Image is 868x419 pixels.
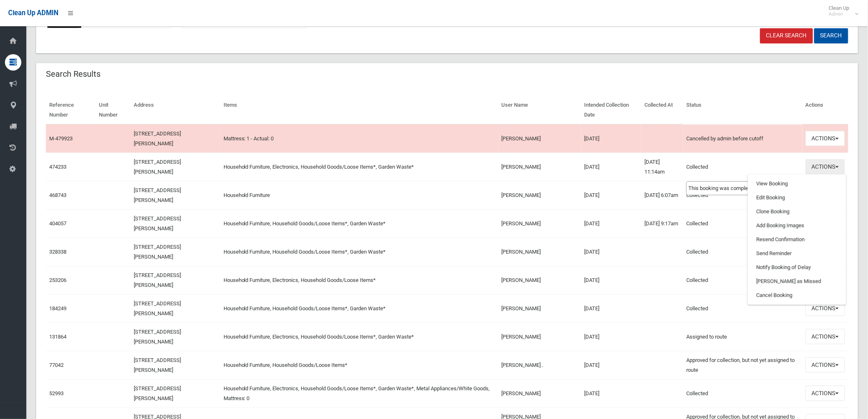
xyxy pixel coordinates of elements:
a: [PERSON_NAME] as Missed [748,275,846,288]
small: Admin [829,11,850,17]
th: Intended Collection Date [581,96,642,124]
td: [DATE] [581,153,642,181]
th: Collected At [641,96,683,124]
header: Search Results [36,66,110,82]
a: 184249 [49,305,66,311]
a: Edit Booking [748,191,846,205]
td: Household Furniture, Household Goods/Loose Items*, Garden Waste* [220,209,498,238]
a: [STREET_ADDRESS][PERSON_NAME] [134,187,181,203]
td: [PERSON_NAME] [498,181,581,209]
button: Actions [806,159,845,174]
td: Household Furniture, Electronics, Household Goods/Loose Items*, Garden Waste* [220,323,498,351]
a: [STREET_ADDRESS][PERSON_NAME] [134,385,181,401]
th: Actions [802,96,848,124]
a: [STREET_ADDRESS][PERSON_NAME] [134,131,181,147]
td: [DATE] 6:07am [641,181,683,209]
a: [STREET_ADDRESS][PERSON_NAME] [134,159,181,175]
td: Collected [683,238,802,266]
a: Notify Booking of Delay [748,261,846,275]
td: Household Furniture, Electronics, Household Goods/Loose Items*, Garden Waste* [220,153,498,181]
td: [PERSON_NAME] [498,238,581,266]
td: Approved for collection, but not yet assigned to route [683,351,802,379]
a: View Booking [748,177,846,191]
td: [DATE] [581,379,642,408]
span: Clean Up ADMIN [8,9,58,17]
td: Mattress: 1 - Actual: 0 [220,124,498,153]
button: Actions [806,357,845,373]
td: Collected [683,379,802,408]
button: Actions [806,329,845,344]
th: User Name [498,96,581,124]
td: Collected [683,294,802,323]
td: [PERSON_NAME] [498,153,581,181]
button: Actions [806,301,845,316]
button: Actions [806,386,845,401]
td: Collected [683,209,802,238]
td: [DATE] [581,266,642,294]
a: Send Reminder [748,247,846,261]
a: 328338 [49,249,66,255]
th: Unit Number [96,96,131,124]
a: [STREET_ADDRESS][PERSON_NAME] [134,329,181,345]
td: [PERSON_NAME] [498,323,581,351]
td: Household Furniture [220,181,498,209]
a: [STREET_ADDRESS][PERSON_NAME] [134,215,181,231]
a: [STREET_ADDRESS][PERSON_NAME] [134,300,181,316]
a: Resend Confirmation [748,233,846,247]
td: Household Furniture, Electronics, Household Goods/Loose Items*, Garden Waste*, Metal Appliances/W... [220,379,498,408]
div: This booking was completed with no issues. [686,181,793,195]
a: Clone Booking [748,205,846,219]
td: [PERSON_NAME] . [498,351,581,379]
a: Clear Search [760,28,813,44]
td: [DATE] [581,124,642,153]
th: Status [683,96,802,124]
a: Add Booking Images [748,219,846,233]
td: [PERSON_NAME] [498,209,581,238]
td: [DATE] 9:17am [641,209,683,238]
td: [DATE] 11:14am [641,153,683,181]
a: 77042 [49,362,64,368]
a: Cancel Booking [748,288,846,302]
a: [STREET_ADDRESS][PERSON_NAME] [134,357,181,373]
th: Address [130,96,220,124]
td: [PERSON_NAME] [498,124,581,153]
td: [DATE] [581,181,642,209]
button: Actions [806,131,845,146]
th: Reference Number [46,96,96,124]
th: Items [220,96,498,124]
span: Clean Up [825,5,858,17]
a: 474233 [49,164,66,170]
a: 253206 [49,277,66,283]
td: Cancelled by admin before cutoff [683,124,802,153]
td: [DATE] [581,238,642,266]
td: [DATE] [581,323,642,351]
td: Collected [683,181,802,209]
td: [PERSON_NAME] [498,266,581,294]
a: 404057 [49,220,66,227]
a: 468743 [49,192,66,198]
td: Household Furniture, Household Goods/Loose Items*, Garden Waste* [220,238,498,266]
button: Search [814,28,848,44]
a: [STREET_ADDRESS][PERSON_NAME] [134,272,181,288]
td: Collected [683,153,802,181]
td: [DATE] [581,294,642,323]
a: 131864 [49,334,66,340]
td: Household Furniture, Household Goods/Loose Items*, Garden Waste* [220,294,498,323]
td: [DATE] [581,351,642,379]
a: [STREET_ADDRESS][PERSON_NAME] [134,244,181,260]
td: Assigned to route [683,323,802,351]
td: Household Furniture, Electronics, Household Goods/Loose Items* [220,266,498,294]
a: 52993 [49,390,64,396]
td: Collected [683,266,802,294]
td: Household Furniture, Household Goods/Loose Items* [220,351,498,379]
a: M-479923 [49,135,73,142]
td: [PERSON_NAME] [498,379,581,408]
td: [PERSON_NAME] [498,294,581,323]
td: [DATE] [581,209,642,238]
